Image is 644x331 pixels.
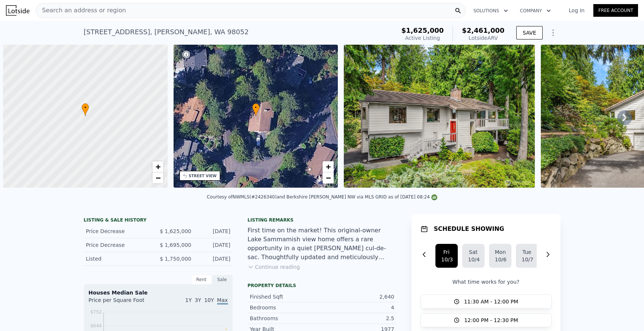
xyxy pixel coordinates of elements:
[495,248,505,256] div: Mon
[322,304,394,311] div: 4
[197,241,231,249] div: [DATE]
[248,226,397,262] div: First time on the market! This original-owner Lake Sammamish view home offers a rare opportunity ...
[155,173,160,182] span: −
[82,104,89,111] span: •
[405,35,440,41] span: Active Listing
[204,297,214,303] span: 10Y
[152,161,164,172] a: Zoom in
[546,25,561,40] button: Show Options
[197,255,231,262] div: [DATE]
[326,173,331,182] span: −
[431,194,437,200] img: NWMLS Logo
[90,323,102,328] tspan: $644
[323,172,334,184] a: Zoom out
[441,256,452,263] div: 10/3
[195,297,201,303] span: 3Y
[191,275,212,284] div: Rent
[252,104,260,111] span: •
[464,298,518,305] span: 11:30 AM - 12:00 PM
[516,26,542,39] button: SAVE
[89,289,228,296] div: Houses Median Sale
[435,244,458,268] button: Fri10/3
[468,248,479,256] div: Sat
[248,217,397,223] div: Listing remarks
[86,241,152,249] div: Price Decrease
[421,295,552,309] button: 11:30 AM - 12:00 PM
[326,162,331,171] span: +
[207,194,437,200] div: Courtesy of NWMLS (#2426340) and Berkshire [PERSON_NAME] NW via MLS GRID as of [DATE] 08:24
[560,7,593,14] a: Log In
[462,26,504,34] span: $2,461,000
[82,103,89,116] div: •
[89,296,158,308] div: Price per Square Foot
[252,103,260,116] div: •
[421,278,552,286] p: What time works for you?
[495,256,505,263] div: 10/6
[489,244,511,268] button: Mon10/6
[462,34,504,42] div: Lotside ARV
[160,242,191,248] span: $ 1,695,000
[322,293,394,300] div: 2,640
[6,5,29,16] img: Lotside
[217,297,228,305] span: Max
[185,297,191,303] span: 1Y
[86,255,152,262] div: Listed
[36,6,126,15] span: Search an address or region
[462,244,485,268] button: Sat10/4
[189,173,217,179] div: STREET VIEW
[522,248,532,256] div: Tue
[248,283,397,289] div: Property details
[250,315,322,322] div: Bathrooms
[197,227,231,235] div: [DATE]
[160,256,191,262] span: $ 1,750,000
[434,225,504,233] h1: SCHEDULE SHOWING
[86,227,152,235] div: Price Decrease
[248,263,300,271] button: Continue reading
[514,4,557,17] button: Company
[467,4,514,17] button: Solutions
[250,304,322,311] div: Bedrooms
[522,256,532,263] div: 10/7
[152,172,164,184] a: Zoom out
[468,256,479,263] div: 10/4
[250,293,322,300] div: Finished Sqft
[322,315,394,322] div: 2.5
[593,4,638,17] a: Free Account
[441,248,452,256] div: Fri
[323,161,334,172] a: Zoom in
[421,313,552,327] button: 12:00 PM - 12:30 PM
[90,309,102,315] tspan: $752
[84,217,233,225] div: LISTING & SALE HISTORY
[160,228,191,234] span: $ 1,625,000
[155,162,160,171] span: +
[212,275,233,284] div: Sale
[464,316,518,324] span: 12:00 PM - 12:30 PM
[84,27,249,37] div: [STREET_ADDRESS] , [PERSON_NAME] , WA 98052
[401,26,444,34] span: $1,625,000
[516,244,538,268] button: Tue10/7
[344,45,535,188] img: Sale: 167588342 Parcel: 97477313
